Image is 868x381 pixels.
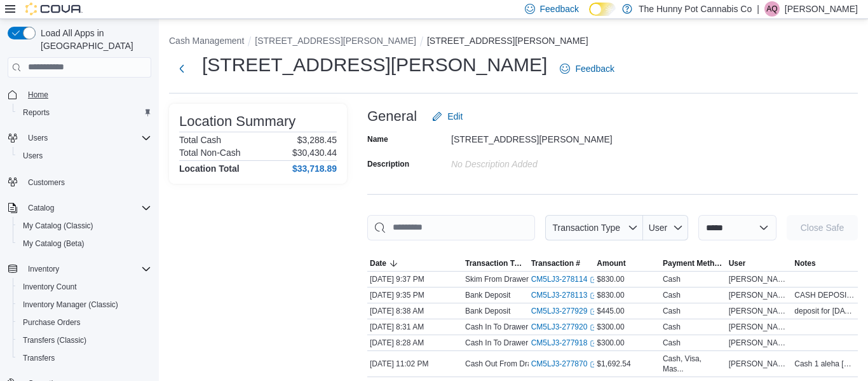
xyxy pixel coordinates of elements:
[639,1,752,17] p: The Hunny Pot Cannabis Co
[179,114,295,129] h3: Location Summary
[367,256,463,271] button: Date
[3,129,156,147] button: Users
[794,359,855,369] span: Cash 1 aleha [PERSON_NAME] [PERSON_NAME] Deposit: $234.65 Rc
[13,235,156,253] button: My Catalog (Beta)
[179,163,240,174] h4: Location Total
[28,264,59,274] span: Inventory
[531,359,598,369] a: CM5LJ3-277870External link
[766,1,777,17] span: AQ
[28,133,48,143] span: Users
[447,110,463,123] span: Edit
[465,359,575,369] p: Cash Out From Drawer (Cash 1)
[465,258,526,268] span: Transaction Type
[292,148,337,158] p: $30,430.44
[427,36,588,46] button: [STREET_ADDRESS][PERSON_NAME]
[531,274,598,284] a: CM5LJ3-278114External link
[13,349,156,367] button: Transfers
[531,258,580,268] span: Transaction #
[663,306,681,316] div: Cash
[589,3,616,16] input: Dark Mode
[367,134,388,144] label: Name
[18,279,151,294] span: Inventory Count
[792,256,858,271] button: Notes
[202,52,547,78] h1: [STREET_ADDRESS][PERSON_NAME]
[23,282,77,292] span: Inventory Count
[552,223,620,233] span: Transaction Type
[18,333,92,348] a: Transfers (Classic)
[18,236,90,251] a: My Catalog (Beta)
[451,129,621,144] div: [STREET_ADDRESS][PERSON_NAME]
[18,218,151,233] span: My Catalog (Classic)
[465,290,510,300] p: Bank Deposit
[297,135,337,145] p: $3,288.45
[25,3,83,15] img: Cova
[23,130,53,146] button: Users
[13,217,156,235] button: My Catalog (Classic)
[13,104,156,121] button: Reports
[23,261,64,277] button: Inventory
[451,154,621,169] div: No Description added
[531,322,598,332] a: CM5LJ3-277920External link
[3,85,156,104] button: Home
[18,297,151,312] span: Inventory Manager (Classic)
[729,338,790,348] span: [PERSON_NAME]
[597,290,624,300] span: $830.00
[660,256,726,271] button: Payment Methods
[23,107,50,118] span: Reports
[787,215,858,240] button: Close Safe
[367,215,535,240] input: This is a search bar. As you type, the results lower in the page will automatically filter.
[597,359,630,369] span: $1,692.54
[367,303,463,319] div: [DATE] 8:38 AM
[23,335,86,345] span: Transfers (Classic)
[23,239,85,249] span: My Catalog (Beta)
[597,322,624,332] span: $300.00
[28,90,48,100] span: Home
[575,62,614,75] span: Feedback
[757,1,759,17] p: |
[785,1,858,17] p: [PERSON_NAME]
[179,148,241,158] h6: Total Non-Cash
[179,135,221,145] h6: Total Cash
[597,258,625,268] span: Amount
[367,356,463,371] div: [DATE] 11:02 PM
[590,340,597,347] svg: External link
[764,1,780,17] div: Aleha Qureshi
[23,317,81,328] span: Purchase Orders
[18,105,151,120] span: Reports
[794,306,855,316] span: deposit for [DATE] cash 1: $230 cash 2: $215 NL
[18,148,151,163] span: Users
[643,215,688,240] button: User
[590,361,597,368] svg: External link
[18,218,98,233] a: My Catalog (Classic)
[465,322,560,332] p: Cash In To Drawer (Cash 2)
[28,203,54,213] span: Catalog
[23,353,55,363] span: Transfers
[729,359,790,369] span: [PERSON_NAME]
[18,315,86,330] a: Purchase Orders
[23,87,53,102] a: Home
[370,258,386,268] span: Date
[531,306,598,316] a: CM5LJ3-277929External link
[663,290,681,300] div: Cash
[367,159,409,169] label: Description
[3,172,156,191] button: Customers
[23,200,59,216] button: Catalog
[23,174,151,190] span: Customers
[18,148,48,163] a: Users
[367,272,463,287] div: [DATE] 9:37 PM
[169,56,194,81] button: Next
[13,331,156,349] button: Transfers (Classic)
[465,338,560,348] p: Cash In To Drawer (Cash 1)
[545,215,643,240] button: Transaction Type
[465,274,560,284] p: Skim From Drawer (Cash 1)
[649,223,668,233] span: User
[367,335,463,350] div: [DATE] 8:28 AM
[367,319,463,335] div: [DATE] 8:31 AM
[13,296,156,314] button: Inventory Manager (Classic)
[169,34,858,50] nav: An example of EuiBreadcrumbs
[531,290,598,300] a: CM5LJ3-278113External link
[23,87,151,102] span: Home
[663,322,681,332] div: Cash
[590,292,597,300] svg: External link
